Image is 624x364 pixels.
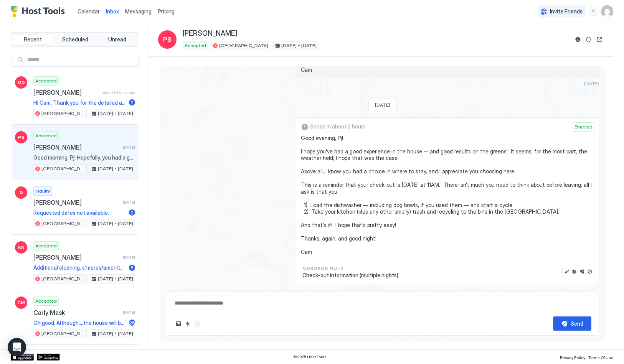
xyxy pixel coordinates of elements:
span: Good evening, Pj! I hope you've had a good experience in the house -- and good results on the gre... [301,135,594,255]
span: Calendar [78,8,100,15]
span: [PERSON_NAME] [33,254,120,261]
span: Scheduled [62,36,88,43]
a: Terms Of Use [588,353,613,361]
span: 2 [130,210,134,216]
span: 2 [130,100,134,105]
span: [PERSON_NAME] [183,29,237,38]
span: [PERSON_NAME] [33,199,120,206]
span: 5 [130,265,134,270]
span: © 2025 Host Tools [293,354,327,359]
span: Message Rule [302,265,398,272]
button: Scheduled [55,34,96,45]
span: Terms Of Use [588,355,613,360]
span: Check-out information (multiple nights) [302,272,398,279]
button: Recent [13,34,53,45]
div: User profile [601,5,613,18]
span: [DATE] - [DATE] [98,330,133,337]
span: [DATE] - [DATE] [98,220,133,227]
a: Google Play Store [37,354,60,361]
span: Accepted [35,132,57,139]
span: PS [18,134,24,141]
span: Requested dates not available. [33,209,126,216]
span: [GEOGRAPHIC_DATA] [41,275,85,282]
span: Recent [24,36,42,43]
a: Messaging [125,7,152,15]
span: [DATE] [123,255,135,260]
button: Edit rule [571,268,578,275]
button: Unread [97,34,137,45]
div: tab-group [11,32,139,47]
span: MD [17,79,25,86]
div: menu [589,7,598,16]
span: Accepted [35,298,57,305]
button: Quick reply [183,319,192,328]
span: Additional cleaning, s'mores/amenity use [33,264,126,271]
span: [GEOGRAPHIC_DATA] [41,220,85,227]
span: [DATE] [123,310,135,315]
span: Good morning, Pj! Hopefully, you had a good first night in the house! Of course, please let me kn... [33,154,135,161]
span: Accepted [35,242,57,249]
span: [DATE] - [DATE] [281,42,317,49]
span: Sends in about 2 hours [310,123,366,130]
a: Inbox [106,7,119,15]
span: Hi Cam, Thank you for the detailed arrival information. It’s really helpful. Just to confirm, the... [33,99,126,106]
button: Sync reservation [584,35,593,44]
div: Open Intercom Messenger [8,338,26,356]
span: [DATE] [123,200,135,205]
span: [GEOGRAPHIC_DATA] [41,110,85,117]
span: Accepted [185,42,206,49]
span: [GEOGRAPHIC_DATA] [219,42,268,49]
span: Messaging [125,8,152,15]
button: Disable message [586,268,594,275]
span: Enabled [574,124,593,130]
span: D [20,189,23,196]
span: [DATE] - [DATE] [98,110,133,117]
span: 25 [129,320,135,326]
button: Edit message [563,268,571,275]
span: [DATE] [584,81,599,86]
span: [PERSON_NAME] [33,143,120,151]
span: PS [163,35,172,44]
span: Accepted [35,77,57,84]
span: Unread [108,36,126,43]
span: KN [18,244,25,251]
span: [GEOGRAPHIC_DATA] [41,330,85,337]
span: Privacy Policy [560,355,585,360]
span: [DATE] [123,145,135,150]
span: about 9 hours ago [103,90,135,95]
a: Privacy Policy [560,353,585,361]
button: Upload image [174,319,183,328]
span: Inbox [106,8,119,15]
span: [DATE] - [DATE] [98,165,133,172]
span: [GEOGRAPHIC_DATA] [41,165,85,172]
button: Send now [578,268,586,275]
button: Send [553,316,591,331]
span: [DATE] [375,102,390,108]
span: [DATE] - [DATE] [98,275,133,282]
button: Reservation information [573,35,583,44]
a: Calendar [78,7,100,15]
a: App Store [11,354,34,361]
input: Input Field [24,53,138,66]
span: Invite Friends [550,8,583,15]
span: Inquiry [35,188,50,194]
button: Open reservation [595,35,604,44]
span: CM [17,299,25,306]
span: Pricing [158,8,175,15]
div: Send [571,320,583,328]
span: [PERSON_NAME] [33,89,100,96]
span: Oh good. Although….the house will be occupied again during that time. I’m sorry that I can’t have... [33,320,126,326]
a: Host Tools Logo [11,6,68,17]
span: Carly Mask [33,309,120,316]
